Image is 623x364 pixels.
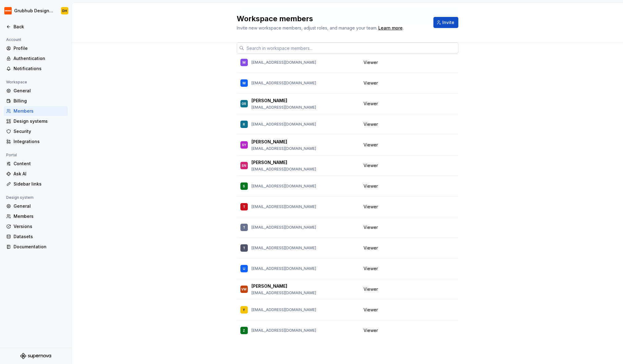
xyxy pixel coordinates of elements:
[251,105,316,110] p: [EMAIL_ADDRESS][DOMAIN_NAME]
[4,64,68,74] a: Notifications
[251,225,316,230] p: [EMAIL_ADDRESS][DOMAIN_NAME]
[364,183,378,189] span: Viewer
[14,161,65,167] div: Content
[14,66,65,72] div: Notifications
[4,96,68,106] a: Billing
[243,327,245,334] div: Z
[4,194,36,201] div: Design system
[4,7,12,14] img: 4e8d6f31-f5cf-47b4-89aa-e4dec1dc0822.png
[4,222,68,231] a: Versions
[4,43,68,53] a: Profile
[251,60,316,65] p: [EMAIL_ADDRESS][DOMAIN_NAME]
[364,266,378,272] span: Viewer
[4,159,68,169] a: Content
[364,121,378,127] span: Viewer
[251,246,316,250] p: [EMAIL_ADDRESS][DOMAIN_NAME]
[242,101,246,107] div: OR
[251,290,316,295] p: [EMAIL_ADDRESS][DOMAIN_NAME]
[243,204,245,210] div: T
[14,8,54,14] div: Grubhub Design System
[251,184,316,189] p: [EMAIL_ADDRESS][DOMAIN_NAME]
[14,244,65,250] div: Documentation
[364,142,378,148] span: Viewer
[243,121,245,127] div: R
[364,101,378,107] span: Viewer
[251,283,287,289] p: [PERSON_NAME]
[14,118,65,124] div: Design systems
[364,307,378,313] span: Viewer
[14,88,65,94] div: General
[4,126,68,136] a: Security
[243,59,246,66] div: M
[4,54,68,63] a: Authentication
[251,328,316,333] p: [EMAIL_ADDRESS][DOMAIN_NAME]
[4,78,30,86] div: Workspace
[237,25,377,30] span: Invite new workspace members, adjust roles, and manage your team.
[251,204,316,209] p: [EMAIL_ADDRESS][DOMAIN_NAME]
[364,59,378,66] span: Viewer
[243,307,245,313] div: Y
[243,224,245,230] div: T
[364,80,378,86] span: Viewer
[251,81,316,86] p: [EMAIL_ADDRESS][DOMAIN_NAME]
[251,122,316,127] p: [EMAIL_ADDRESS][DOMAIN_NAME]
[20,353,51,359] svg: Supernova Logo
[364,286,378,292] span: Viewer
[251,98,287,104] p: [PERSON_NAME]
[14,98,65,104] div: Billing
[14,138,65,145] div: Integrations
[251,307,316,312] p: [EMAIL_ADDRESS][DOMAIN_NAME]
[14,181,65,187] div: Sidebar links
[4,116,68,126] a: Design systems
[243,266,245,272] div: U
[364,327,378,334] span: Viewer
[242,142,246,148] div: SY
[14,213,65,219] div: Members
[14,234,65,240] div: Datasets
[243,245,245,251] div: T
[243,183,245,189] div: S
[4,151,19,159] div: Portal
[62,8,67,13] div: DH
[14,55,65,62] div: Authentication
[14,24,65,30] div: Back
[251,266,316,271] p: [EMAIL_ADDRESS][DOMAIN_NAME]
[14,171,65,177] div: Ask AI
[4,106,68,116] a: Members
[4,36,24,43] div: Account
[237,14,426,24] h2: Workspace members
[4,169,68,179] a: Ask AI
[241,286,247,292] div: VW
[4,22,68,32] a: Back
[243,80,246,86] div: M
[251,167,316,172] p: [EMAIL_ADDRESS][DOMAIN_NAME]
[242,162,246,169] div: SN
[251,159,287,166] p: [PERSON_NAME]
[251,146,316,151] p: [EMAIL_ADDRESS][DOMAIN_NAME]
[251,139,287,145] p: [PERSON_NAME]
[442,19,454,26] span: Invite
[1,4,70,18] button: Grubhub Design SystemDH
[378,25,403,31] a: Learn more
[4,232,68,242] a: Datasets
[377,26,404,30] span: .
[364,162,378,169] span: Viewer
[244,42,458,54] input: Search in workspace members...
[364,245,378,251] span: Viewer
[14,223,65,230] div: Versions
[4,179,68,189] a: Sidebar links
[14,128,65,134] div: Security
[433,17,458,28] button: Invite
[364,224,378,230] span: Viewer
[4,201,68,211] a: General
[14,108,65,114] div: Members
[4,242,68,252] a: Documentation
[14,45,65,51] div: Profile
[14,203,65,209] div: General
[4,137,68,146] a: Integrations
[4,86,68,96] a: General
[4,211,68,221] a: Members
[364,204,378,210] span: Viewer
